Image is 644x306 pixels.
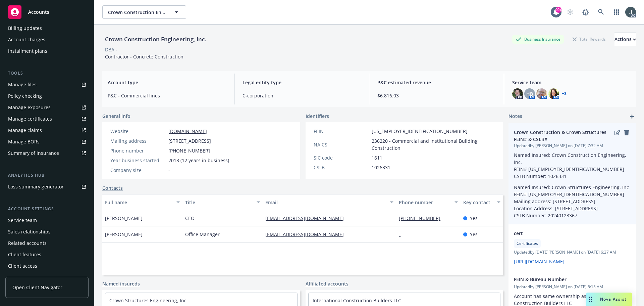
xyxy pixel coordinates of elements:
[108,79,226,86] span: Account type
[8,125,42,136] div: Manage claims
[108,9,166,16] span: Crown Construction Engineering, Inc.
[8,114,52,124] div: Manage certificates
[372,154,382,161] span: 1611
[399,199,450,206] div: Phone number
[5,261,89,271] a: Client access
[625,7,636,17] img: photo
[512,88,523,99] img: photo
[569,35,609,43] div: Total Rewards
[461,194,503,210] button: Key contact
[514,151,631,180] p: Named Insured: Crown Construction Engineering, Inc. FEIN# [US_EMPLOYER_IDENTIFICATION_NUMBER] CSL...
[5,114,89,124] a: Manage certificates
[514,143,631,149] span: Updated by [PERSON_NAME] on [DATE] 7:32 AM
[105,199,172,206] div: Full name
[628,113,636,121] a: add
[614,33,636,46] button: Actions
[102,184,123,191] a: Contacts
[314,164,369,171] div: CSLB
[399,231,406,237] a: -
[110,128,166,135] div: Website
[105,215,143,222] span: [PERSON_NAME]
[586,293,595,306] div: Drag to move
[182,194,263,210] button: Title
[8,91,42,101] div: Policy checking
[5,102,89,113] a: Manage exposures
[377,79,496,86] span: P&C estimated revenue
[105,46,117,53] div: DBA: -
[168,157,229,164] span: 2013 (12 years in business)
[8,238,47,249] div: Related accounts
[562,92,567,96] a: +3
[102,113,130,120] span: General info
[514,249,631,255] span: Updated by [DATE][PERSON_NAME] on [DATE] 6:37 AM
[372,128,468,135] span: [US_EMPLOYER_IDENTIFICATION_NUMBER]
[8,226,51,237] div: Sales relationships
[168,128,207,134] a: [DOMAIN_NAME]
[399,215,446,221] a: [PHONE_NUMBER]
[5,125,89,136] a: Manage claims
[8,136,40,147] div: Manage BORs
[517,241,538,247] span: Certificates
[263,194,396,210] button: Email
[185,231,220,238] span: Office Manager
[102,194,182,210] button: Full name
[314,141,369,148] div: NAICS
[110,137,166,144] div: Mailing address
[514,184,631,219] p: Named Insured: Crown Structures Engineering, Inc FEIN# [US_EMPLOYER_IDENTIFICATION_NUMBER] Mailin...
[314,128,369,135] div: FEIN
[243,79,361,86] span: Legal entity type
[265,215,349,221] a: [EMAIL_ADDRESS][DOMAIN_NAME]
[512,79,631,86] span: Service team
[8,181,64,192] div: Loss summary generator
[613,129,621,137] a: edit
[600,296,627,302] span: Nova Assist
[8,102,51,113] div: Manage exposures
[8,79,37,90] div: Manage files
[5,23,89,34] a: Billing updates
[168,137,211,144] span: [STREET_ADDRESS]
[586,293,632,306] button: Nova Assist
[5,70,89,77] div: Tools
[5,181,89,192] a: Loss summary generator
[265,199,386,206] div: Email
[102,35,209,44] div: Crown Construction Engineering, Inc.
[102,5,186,19] button: Crown Construction Engineering, Inc.
[548,88,559,99] img: photo
[105,231,143,238] span: [PERSON_NAME]
[514,284,631,290] span: Updated by [PERSON_NAME] on [DATE] 5:15 AM
[5,172,89,179] div: Analytics hub
[28,9,49,15] span: Accounts
[168,147,210,154] span: [PHONE_NUMBER]
[594,5,608,19] a: Search
[508,224,636,270] div: certCertificatesUpdatedby [DATE][PERSON_NAME] on [DATE] 6:37 AM[URL][DOMAIN_NAME]
[265,231,349,237] a: [EMAIL_ADDRESS][DOMAIN_NAME]
[8,215,37,226] div: Service team
[306,280,348,287] a: Affiliated accounts
[5,148,89,159] a: Summary of insurance
[5,249,89,260] a: Client features
[5,215,89,226] a: Service team
[5,3,89,21] a: Accounts
[109,297,186,304] a: Crown Structures Engineering, Inc
[110,147,166,154] div: Phone number
[470,231,478,238] span: Yes
[5,238,89,249] a: Related accounts
[8,148,59,159] div: Summary of insurance
[8,23,42,34] div: Billing updates
[377,92,496,99] span: $6,816.03
[536,88,547,99] img: photo
[514,129,613,143] span: Crown Construction & Crown Structures FEIN# & CSLB#
[243,92,361,99] span: C-corporation
[168,167,170,174] span: -
[470,215,478,222] span: Yes
[5,206,89,212] div: Account settings
[313,297,401,304] a: International Construction Builders LLC
[563,5,577,19] a: Start snowing
[185,215,195,222] span: CEO
[514,258,565,265] a: [URL][DOMAIN_NAME]
[5,34,89,45] a: Account charges
[372,137,495,151] span: 236220 - Commercial and Institutional Building Construction
[372,164,390,171] span: 1026331
[555,7,561,13] div: 99+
